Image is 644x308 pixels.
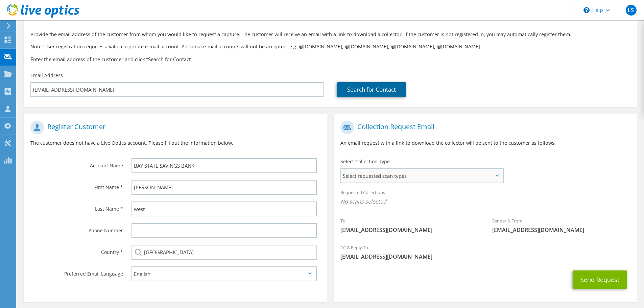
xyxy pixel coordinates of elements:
[30,245,123,256] label: Country *
[30,31,630,38] p: Provide the email address of the customer from whom you would like to request a capture. The cust...
[492,226,630,234] span: [EMAIL_ADDRESS][DOMAIN_NAME]
[341,169,503,183] span: Select requested scan types
[485,214,637,237] div: Sender & From
[334,240,637,264] div: CC & Reply To
[334,214,485,237] div: To
[573,270,627,289] button: Send Request
[340,121,627,134] h1: Collection Request Email
[30,43,630,50] p: Note: User registration requires a valid corporate e-mail account. Personal e-mail accounts will ...
[337,82,406,97] a: Search for Contact
[30,180,123,191] label: First Name *
[30,223,123,234] label: Phone Number
[626,5,637,16] span: LS
[340,226,479,234] span: [EMAIL_ADDRESS][DOMAIN_NAME]
[30,158,123,169] label: Account Name
[340,158,390,165] label: Select Collection Type
[30,55,630,63] h3: Enter the email address of the customer and click “Search for Contact”.
[30,72,63,79] label: Email Address
[30,202,123,212] label: Last Name *
[340,198,630,205] span: No scans selected
[340,253,630,260] span: [EMAIL_ADDRESS][DOMAIN_NAME]
[30,266,123,277] label: Preferred Email Language
[30,121,317,134] h1: Register Customer
[340,139,630,147] p: An email request with a link to download the collector will be sent to the customer as follows.
[583,7,590,13] svg: \n
[334,185,637,210] div: Requested Collections
[30,139,320,147] p: The customer does not have a Live Optics account. Please fill out the information below.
